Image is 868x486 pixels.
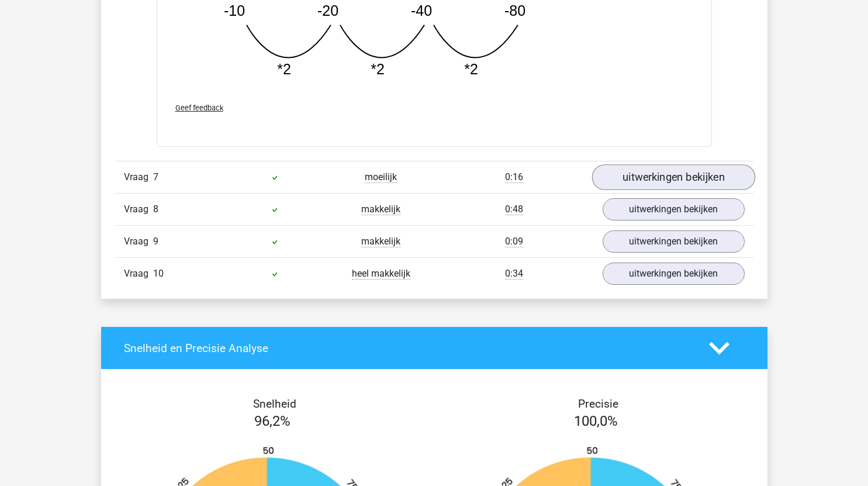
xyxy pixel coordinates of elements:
[124,170,153,184] span: Vraag
[504,2,525,19] tspan: -80
[317,2,338,19] tspan: -20
[603,230,745,253] a: uitwerkingen bekijken
[365,171,397,183] span: moeilijk
[223,2,244,19] tspan: -10
[352,268,410,280] span: heel makkelijk
[124,397,426,411] h4: Snelheid
[361,236,400,247] span: makkelijk
[410,2,431,19] tspan: -40
[124,342,691,355] h4: Snelheid en Precisie Analyse
[124,267,153,281] span: Vraag
[153,171,158,182] span: 7
[153,268,164,279] span: 10
[603,263,745,285] a: uitwerkingen bekijken
[574,413,618,429] span: 100,0%
[505,236,523,247] span: 0:09
[361,204,400,215] span: makkelijk
[592,164,755,190] a: uitwerkingen bekijken
[505,204,523,215] span: 0:48
[448,397,749,411] h4: Precisie
[153,204,158,215] span: 8
[603,198,745,220] a: uitwerkingen bekijken
[254,413,291,429] span: 96,2%
[153,236,158,247] span: 9
[505,171,523,183] span: 0:16
[124,235,153,249] span: Vraag
[124,202,153,216] span: Vraag
[175,104,223,112] span: Geef feedback
[505,268,523,280] span: 0:34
